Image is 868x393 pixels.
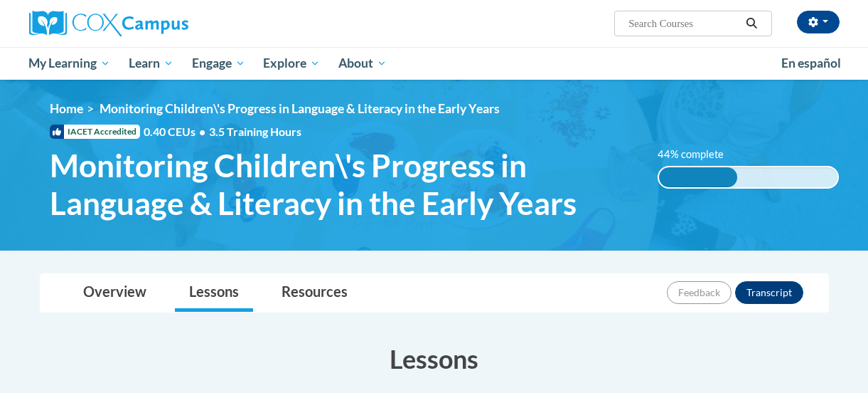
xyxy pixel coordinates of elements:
span: • [199,125,205,138]
div: 44% complete [659,167,737,187]
span: About [338,55,387,72]
a: About [329,47,396,80]
span: My Learning [28,55,110,72]
span: Monitoring Children\'s Progress in Language & Literacy in the Early Years [100,101,500,116]
span: Engage [192,55,245,72]
a: Explore [254,47,329,80]
a: En español [772,48,850,78]
span: En español [781,56,841,70]
span: Monitoring Children\'s Progress in Language & Literacy in the Early Years [50,147,636,222]
img: Cox Campus [29,11,188,36]
a: Engage [183,47,254,80]
a: Overview [69,274,161,312]
a: Lessons [175,274,253,312]
h3: Lessons [40,341,829,377]
div: Main menu [18,47,850,80]
a: Cox Campus [29,11,285,36]
a: My Learning [20,47,120,80]
label: 44% complete [658,147,739,162]
button: Account Settings [797,11,840,33]
button: Transcript [735,281,803,304]
a: Learn [119,47,183,80]
span: IACET Accredited [50,125,140,139]
span: 0.40 CEUs [144,124,209,140]
input: Search Courses [627,15,741,32]
button: Search [741,15,762,32]
a: Resources [267,274,362,312]
button: Feedback [667,281,732,304]
a: Home [50,101,83,116]
span: Explore [263,55,320,72]
span: 3.5 Training Hours [209,125,301,138]
span: Learn [129,55,173,72]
